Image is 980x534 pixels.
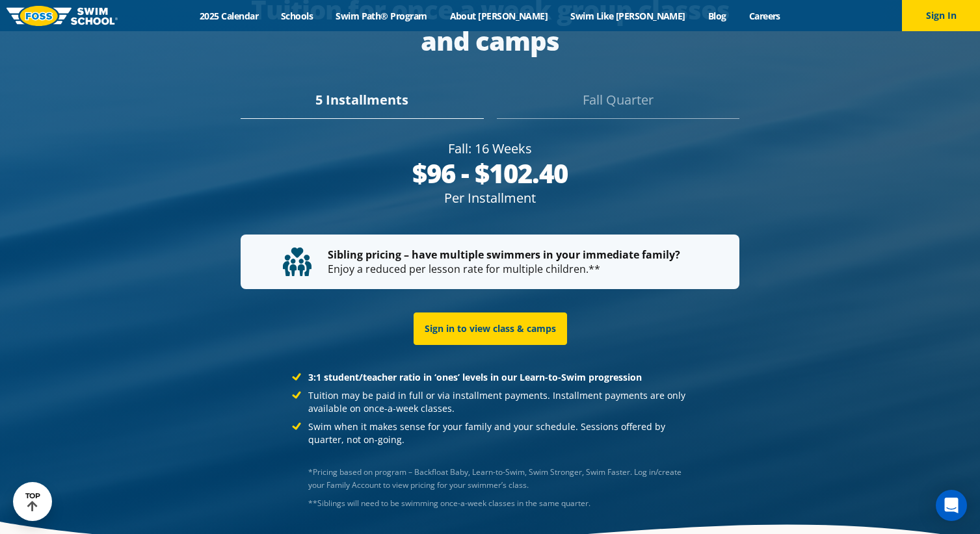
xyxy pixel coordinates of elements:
[737,10,791,22] a: Careers
[308,497,688,510] div: **Siblings will need to be swimming once-a-week classes in the same quarter.
[241,90,483,119] div: 5 Installments
[241,189,739,207] div: Per Installment
[283,248,311,276] img: tuition-family-children.svg
[936,490,967,521] div: Open Intercom Messenger
[270,10,324,22] a: Schools
[559,10,697,22] a: Swim Like [PERSON_NAME]
[414,312,567,345] a: Sign in to view class & camps
[292,420,688,446] li: Swim when it makes sense for your family and your schedule. Sessions offered by quarter, not on-g...
[7,6,118,26] img: FOSS Swim School Logo
[292,389,688,415] li: Tuition may be paid in full or via installment payments. Installment payments are only available ...
[328,248,680,262] strong: Sibling pricing – have multiple swimmers in your immediate family?
[25,492,40,512] div: TOP
[308,466,688,492] p: *Pricing based on program – Backfloat Baby, Learn-to-Swim, Swim Stronger, Swim Faster. Log in/cre...
[438,10,559,22] a: About [PERSON_NAME]
[241,140,739,158] div: Fall: 16 Weeks
[189,10,270,22] a: 2025 Calendar
[241,158,739,189] div: $96 - $102.40
[324,10,438,22] a: Swim Path® Program
[308,497,688,510] div: Josef Severson, Rachael Blom (group direct message)
[283,248,697,277] p: Enjoy a reduced per lesson rate for multiple children.**
[308,371,642,383] strong: 3:1 student/teacher ratio in ‘ones’ levels in our Learn-to-Swim progression
[696,10,737,22] a: Blog
[497,90,739,119] div: Fall Quarter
